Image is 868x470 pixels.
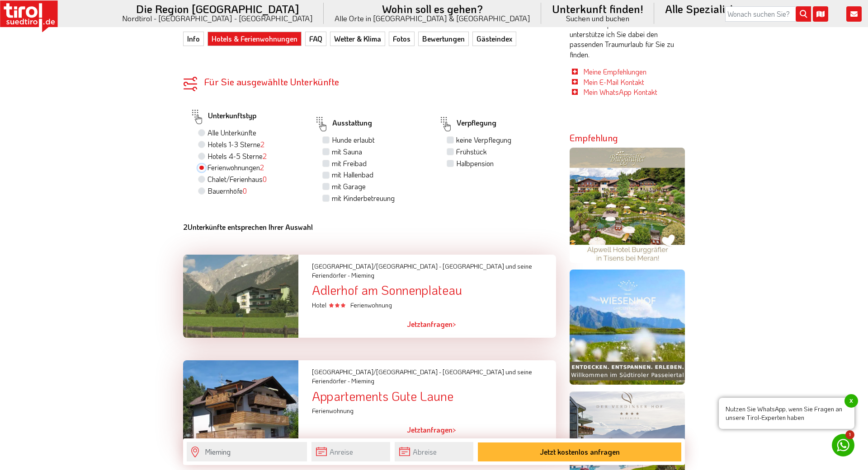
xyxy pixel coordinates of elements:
i: Karte öffnen [813,6,828,22]
label: Bauernhöfe [208,186,247,196]
span: [GEOGRAPHIC_DATA]/[GEOGRAPHIC_DATA] - [312,262,441,270]
label: Hotels 4-5 Sterne [208,151,267,161]
span: 2 [263,151,267,161]
span: Ferienwohnung [312,406,355,415]
span: > [453,319,456,329]
label: mit Sauna [332,147,362,157]
label: Hotels 1-3 Sterne [208,140,264,149]
b: Unterkünfte entsprechen Ihrer Auswahl [183,222,313,232]
input: Wo soll's hingehen? [187,442,307,461]
div: Für Sie ausgewählte Unterkünfte [183,77,556,86]
b: 2 [183,222,188,232]
input: Wonach suchen Sie? [725,6,811,22]
a: Gästeindex [472,32,516,46]
span: Ferienwohnung [350,301,393,309]
img: burggraefler.jpg [570,148,685,263]
label: Alle Unterkünfte [208,128,256,138]
span: Hotel [312,301,347,309]
label: keine Verpflegung [456,135,511,145]
span: x [844,394,858,408]
span: [GEOGRAPHIC_DATA] und seine Feriendörfer - [312,262,532,279]
label: mit Kinderbetreuung [332,193,395,203]
div: Appartements Gute Laune [312,389,556,403]
label: mit Hallenbad [332,170,373,180]
span: 2 [260,163,264,172]
span: Mieming [351,271,374,279]
a: FAQ [305,32,326,46]
button: Jetzt kostenlos anfragen [478,442,681,461]
a: Mein WhatsApp Kontakt [583,87,657,97]
label: Hunde erlaubt [332,135,375,145]
a: Hotels & Ferienwohnungen [208,32,302,46]
a: Info [183,32,204,46]
span: > [453,425,456,434]
input: Anreise [311,442,390,461]
span: [GEOGRAPHIC_DATA]/[GEOGRAPHIC_DATA] - [312,368,441,376]
div: Adlerhof am Sonnenplateau [312,283,556,297]
span: Jetzt [407,425,423,434]
small: Nordtirol - [GEOGRAPHIC_DATA] - [GEOGRAPHIC_DATA] [122,14,313,22]
a: Jetztanfragen> [407,419,456,440]
span: 2 [260,140,264,149]
label: Unterkunftstyp [190,107,256,127]
label: mit Garage [332,181,366,191]
span: 0 [243,186,247,195]
a: Mein E-Mail Kontakt [583,77,644,87]
span: Nutzen Sie WhatsApp, wenn Sie Fragen an unsere Tirol-Experten haben [719,398,854,429]
label: Halbpension [456,158,494,168]
span: Mieming [351,377,374,385]
input: Abreise [395,442,473,461]
a: Jetztanfragen> [407,314,456,335]
span: 1 [845,430,854,439]
label: Ferienwohnungen [208,163,264,172]
label: Chalet/Ferienhaus [208,174,267,184]
a: Fotos [389,32,415,46]
a: Wetter & Klima [330,32,385,46]
small: Suchen und buchen [552,14,643,22]
span: [GEOGRAPHIC_DATA] und seine Feriendörfer - [312,368,532,385]
span: Jetzt [407,319,423,329]
img: wiesenhof-sommer.jpg [570,270,685,385]
a: Meine Empfehlungen [583,67,646,76]
strong: Empfehlung [570,132,618,144]
a: 1 Nutzen Sie WhatsApp, wenn Sie Fragen an unsere Tirol-Experten habenx [832,434,854,456]
label: mit Freibad [332,158,367,168]
label: Frühstück [456,147,487,157]
small: Alle Orte in [GEOGRAPHIC_DATA] & [GEOGRAPHIC_DATA] [335,14,530,22]
i: Kontakt [846,6,862,22]
span: 0 [263,174,267,184]
label: Ausstattung [314,114,372,135]
a: Bewertungen [418,32,469,46]
label: Verpflegung [439,114,496,135]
